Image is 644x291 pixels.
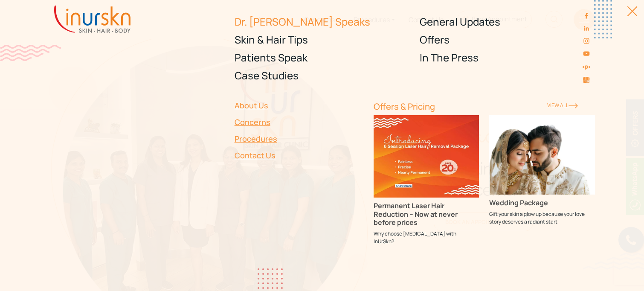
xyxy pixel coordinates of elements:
[374,230,479,245] p: Why choose [MEDICAL_DATA] with InUrSkn?
[235,31,410,49] a: Skin & Hair Tips
[547,102,578,109] a: View ALl
[420,49,595,67] a: In The Press
[489,210,595,226] p: Gift your skin a glow up because your love story deserves a radiant start
[374,202,479,227] h3: Permanent Laser Hair Reduction – Now at never before prices
[235,131,363,147] a: Procedures
[582,63,590,71] img: sejal-saheta-dermatologist
[374,102,537,112] h6: Offers & Pricing
[235,49,410,67] a: Patients Speak
[54,6,131,33] img: inurskn-logo
[489,115,595,195] img: Wedding Package
[374,115,479,198] img: Permanent Laser Hair Reduction – Now at never before prices
[583,77,590,83] img: Skin-and-Hair-Clinic
[235,13,410,31] a: Dr. [PERSON_NAME] Speaks
[489,199,595,207] h3: Wedding Package
[420,31,595,49] a: Offers
[583,25,590,32] img: linkedin
[569,103,578,108] img: orange-rightarrow
[235,97,363,114] a: About Us
[583,12,590,19] img: facebook
[235,67,410,84] a: Case Studies
[235,147,363,164] a: Contact Us
[583,50,590,57] img: youtube
[583,38,590,44] img: instagram
[235,114,363,131] a: Concerns
[420,13,595,31] a: General Updates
